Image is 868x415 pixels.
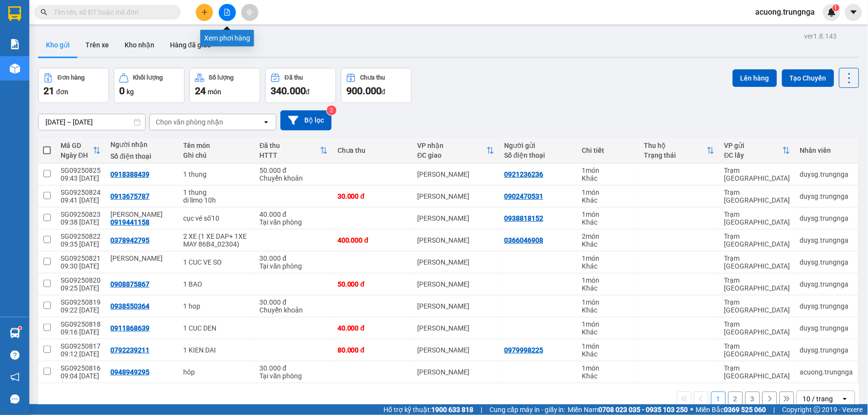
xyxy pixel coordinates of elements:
div: [PERSON_NAME] [418,368,495,376]
div: 1 BAO [183,280,250,288]
div: SG09250822 [61,232,101,240]
span: ⚪️ [691,408,694,412]
th: Toggle SortBy [720,138,795,164]
div: 30.000 đ [338,192,408,200]
div: duysg.trungnga [800,258,853,266]
div: 10 / trang [803,394,833,404]
div: hôp [183,368,250,376]
div: 1 hop [183,302,250,310]
div: 1 món [582,166,635,174]
div: SG09250823 [61,210,101,218]
div: SG09250817 [61,342,101,350]
button: Tạo Chuyến [782,69,834,87]
div: Tại văn phòng [260,372,328,380]
div: 0902470531 [504,192,543,200]
div: SG09250821 [61,254,101,262]
div: 1 CUC DEN [183,324,250,332]
div: [PERSON_NAME] [418,192,495,200]
button: Hàng đã giao [162,33,219,57]
div: 1 món [582,210,635,218]
span: | [481,404,482,415]
div: 09:41 [DATE] [61,196,101,204]
div: ĐC giao [418,151,487,159]
span: 24 [195,85,206,97]
div: Khác [582,196,635,204]
span: Cung cấp máy in - giấy in: [489,404,566,415]
div: 09:38 [DATE] [61,218,101,226]
button: Trên xe [78,33,117,57]
div: Khác [582,350,635,358]
img: logo-vxr [8,6,21,21]
div: [PERSON_NAME] [418,258,495,266]
div: SG09250825 [61,166,101,174]
div: Khối lượng [133,74,163,81]
div: Khác [582,240,635,248]
span: notification [10,373,20,382]
div: Số điện thoại [110,152,173,160]
div: 1 KIEN DAI [183,346,250,354]
div: Ngày ĐH [61,151,93,159]
div: SG09250818 [61,320,101,328]
div: Chuyển khoản [260,174,328,182]
div: 0911868639 [110,324,149,332]
div: duysg.trungnga [800,236,853,244]
span: 21 [43,85,54,97]
button: Đã thu340.000đ [265,68,336,103]
div: 09:25 [DATE] [61,284,101,292]
div: Chưa thu [360,74,385,81]
div: 40.000 đ [260,210,328,218]
div: ĐC lấy [724,151,783,159]
span: aim [246,9,253,16]
div: duysg.trungnga [800,302,853,310]
button: Bộ lọc [280,110,332,130]
span: file-add [224,9,231,16]
div: 30.000 đ [260,254,328,262]
th: Toggle SortBy [413,138,500,164]
button: aim [241,4,258,21]
div: Trạm [GEOGRAPHIC_DATA] [724,320,790,336]
span: Hỗ trợ kỹ thuật: [383,404,473,415]
div: 1 thung [183,170,250,178]
div: Trạm [GEOGRAPHIC_DATA] [724,364,790,380]
div: SG09250820 [61,276,101,284]
div: 30.000 đ [260,364,328,372]
div: 09:43 [DATE] [61,174,101,182]
span: Miền Nam [568,404,688,415]
strong: 0708 023 035 - 0935 103 250 [599,406,688,414]
div: Khác [582,306,635,314]
div: ver 1.8.143 [804,31,837,41]
button: Đơn hàng21đơn [38,68,109,103]
div: 09:12 [DATE] [61,350,101,358]
div: Khác [582,262,635,270]
button: 1 [711,392,726,406]
div: 09:35 [DATE] [61,240,101,248]
div: Trạng thái [644,151,707,159]
div: [PERSON_NAME] [418,280,495,288]
div: Khác [582,372,635,380]
span: caret-down [849,8,858,17]
button: 3 [745,392,760,406]
div: Trạm [GEOGRAPHIC_DATA] [724,254,790,270]
div: [PERSON_NAME] [418,324,495,332]
span: món [208,88,221,96]
svg: open [262,118,270,126]
div: Đơn hàng [58,74,85,81]
div: 1 món [582,188,635,196]
div: 80.000 đ [338,346,408,354]
button: 2 [728,392,743,406]
div: 1 món [582,276,635,284]
span: plus [201,9,208,16]
img: icon-new-feature [827,8,836,17]
span: 900.000 [346,85,381,97]
span: copyright [814,406,821,413]
div: duysg.trungnga [800,214,853,222]
div: 1 món [582,298,635,306]
div: di limo 10h [183,196,250,204]
div: Chưa thu [338,146,408,154]
div: 0938550364 [110,302,149,310]
div: Trạm [GEOGRAPHIC_DATA] [724,232,790,248]
div: 0378942795 [110,236,149,244]
div: Khác [582,218,635,226]
span: acuong.trungnga [748,6,823,18]
button: Kho nhận [117,33,162,57]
